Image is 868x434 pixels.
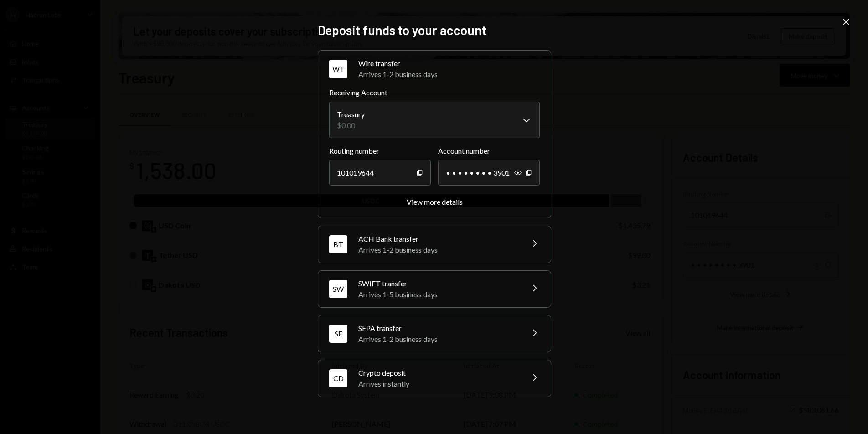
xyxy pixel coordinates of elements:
[438,160,540,186] div: • • • • • • • • 3901
[329,145,431,156] label: Routing number
[318,226,551,263] button: BTACH Bank transferArrives 1-2 business days
[438,145,540,156] label: Account number
[329,87,540,98] label: Receiving Account
[329,160,431,186] div: 101019644
[358,334,518,345] div: Arrives 1-2 business days
[329,235,347,253] div: BT
[358,378,518,389] div: Arrives instantly
[329,369,347,387] div: CD
[318,271,551,307] button: SWSWIFT transferArrives 1-5 business days
[358,289,518,300] div: Arrives 1-5 business days
[318,315,551,352] button: SESEPA transferArrives 1-2 business days
[329,60,347,78] div: WT
[358,244,518,255] div: Arrives 1-2 business days
[358,367,518,378] div: Crypto deposit
[329,87,540,207] div: WTWire transferArrives 1-2 business days
[358,233,518,244] div: ACH Bank transfer
[318,51,551,87] button: WTWire transferArrives 1-2 business days
[358,323,518,334] div: SEPA transfer
[318,21,550,39] h2: Deposit funds to your account
[329,280,347,298] div: SW
[407,197,463,206] div: View more details
[358,58,540,69] div: Wire transfer
[318,360,551,397] button: CDCrypto depositArrives instantly
[358,69,540,80] div: Arrives 1-2 business days
[358,278,518,289] div: SWIFT transfer
[329,102,540,138] button: Receiving Account
[329,325,347,343] div: SE
[407,197,463,207] button: View more details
